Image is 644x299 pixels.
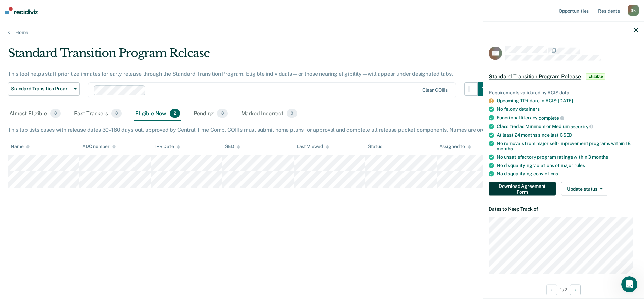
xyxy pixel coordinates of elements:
span: security [571,124,594,129]
span: 2 [170,109,180,118]
div: At least 24 months since last [497,132,638,138]
span: 0 [50,109,61,118]
button: Next Opportunity [570,284,581,295]
div: This tool helps staff prioritize inmates for early release through the Standard Transition Progra... [8,71,491,77]
div: Upcoming TPR date in ACIS: [DATE] [497,98,638,104]
span: 0 [287,109,297,118]
span: Standard Transition Program Release [11,86,71,92]
div: Pending [192,106,229,121]
span: complete [539,115,564,121]
dt: Dates to Keep Track of [489,206,638,212]
div: Status [368,144,382,149]
span: Standard Transition Program Release [489,73,581,80]
div: Almost Eligible [8,106,62,121]
span: 0 [111,109,122,118]
div: Functional literacy [497,115,638,121]
span: Eligible [586,73,605,80]
div: No disqualifying violations of major [497,163,638,168]
div: Assigned to [439,144,471,149]
div: Requirements validated by ACIS data [489,90,638,95]
img: Recidiviz [5,7,38,14]
div: 1 / 2 [483,281,644,298]
div: Last Viewed [297,144,329,149]
div: ADC number [82,144,116,149]
div: Marked Incorrect [240,106,299,121]
div: Eligible Now [134,106,181,121]
iframe: Intercom live chat [621,276,637,292]
div: Standard Transition Program Release [8,46,491,65]
div: This tab lists cases with release dates 30–180 days out, approved by Central Time Comp. COIIIs mu... [8,127,636,133]
div: Standard Transition Program ReleaseEligible [483,66,644,87]
div: S K [628,5,639,16]
span: convictions [533,171,558,176]
div: SED [225,144,240,149]
div: Fast Trackers [73,106,123,121]
button: Previous Opportunity [546,284,557,295]
div: No removals from major self-improvement programs within 18 [497,140,638,152]
div: No disqualifying [497,171,638,177]
span: CSED [560,132,572,137]
span: rules [574,163,585,168]
span: months [592,154,608,160]
a: Navigate to form link [489,182,558,196]
button: Download Agreement Form [489,182,556,196]
div: TPR Date [154,144,180,149]
span: 0 [217,109,227,118]
span: months [497,146,513,151]
span: detainers [519,106,540,112]
a: Home [8,29,636,35]
button: Update status [561,182,608,196]
div: No felony [497,106,638,112]
div: Classified as Minimum or Medium [497,123,638,129]
div: Clear COIIIs [422,87,448,93]
div: No unsatisfactory program ratings within 3 [497,154,638,160]
div: Name [11,144,30,149]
